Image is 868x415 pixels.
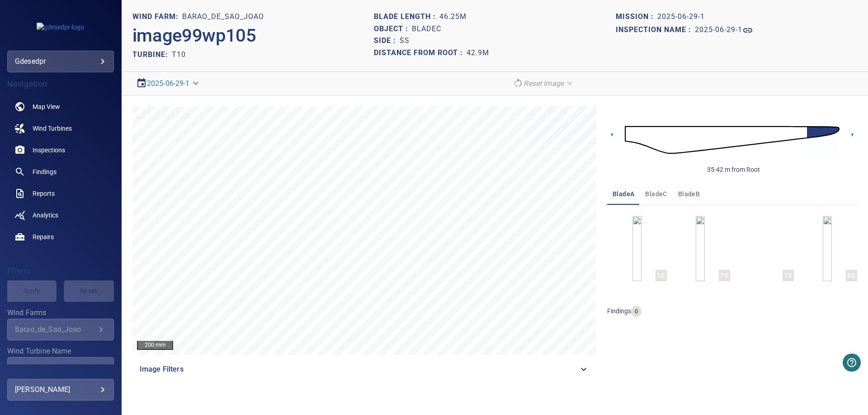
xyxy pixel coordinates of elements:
a: reports noActive [7,183,114,204]
span: Image Filters [140,364,578,375]
a: LE [632,216,642,281]
h2: T10 [172,50,186,59]
a: analytics noActive [7,204,114,226]
span: bladeC [645,189,667,200]
h1: Object : [374,25,412,33]
h4: Navigation [7,80,114,89]
div: LE [656,270,667,281]
h2: image99wp105 [132,25,256,47]
button: TE [734,216,793,281]
div: Barao_de_Sao_Joao [15,325,95,334]
span: Reports [33,189,55,198]
a: 2025-06-29-1 [147,79,190,88]
button: SS [797,216,857,281]
span: Analytics [33,211,58,220]
a: SS [823,216,832,281]
div: Go home [161,106,176,121]
h1: 2025-06-29-1 [657,13,705,21]
h1: Inspection name : [616,26,695,34]
h2: TURBINE: [132,50,172,59]
div: gdesedpr [7,51,114,72]
h1: 42.9m [467,49,489,57]
span: bladeB [678,189,700,200]
span: 0 [631,307,642,316]
span: Repairs [33,232,54,241]
h1: WIND FARM: [132,13,182,21]
div: PS [719,270,730,281]
h1: SS [400,37,410,45]
div: gdesedpr [15,54,106,69]
em: Reset Image [524,79,564,88]
div: Zoom out [147,106,161,121]
a: windturbines noActive [7,118,114,139]
div: [PERSON_NAME] [15,382,106,397]
div: Wind Turbine Name [7,357,114,379]
h1: Barao_de_Sao_Joao [182,13,264,21]
div: T10 / Barao_de_Sao_Joao [15,363,95,372]
span: Findings [33,167,57,176]
label: Wind Turbine Name [7,348,114,355]
div: Toggle full page [176,106,190,121]
h1: Distance from root : [374,49,467,57]
h1: Side : [374,37,400,45]
span: Inspections [33,146,65,155]
img: d [625,114,840,166]
span: findings [607,307,631,315]
h1: Mission : [616,13,657,21]
div: TE [783,270,794,281]
h1: 46.25m [439,13,467,21]
a: findings noActive [7,161,114,183]
a: inspections noActive [7,139,114,161]
a: TE [759,216,769,281]
div: Reset Image [509,75,578,91]
a: PS [696,216,705,281]
img: gdesedpr-logo [37,23,84,32]
div: 2025-06-29-1 [132,75,204,91]
a: 2025-06-29-1 [695,25,753,36]
span: Map View [33,102,60,111]
div: Wind Farms [7,319,114,340]
div: Image Filters [132,358,596,380]
label: Wind Farms [7,309,114,316]
h4: Filters [7,267,114,276]
span: Wind Turbines [33,124,72,133]
div: SS [846,270,857,281]
button: LE [607,216,667,281]
h1: 2025-06-29-1 [695,26,742,34]
div: 35-42 m from Root [707,165,760,174]
div: Zoom in [132,106,147,121]
button: PS [670,216,730,281]
a: repairs noActive [7,226,114,248]
h1: bladeC [412,25,441,33]
a: map noActive [7,96,114,118]
span: bladeA [613,189,634,200]
h1: Blade length : [374,13,439,21]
